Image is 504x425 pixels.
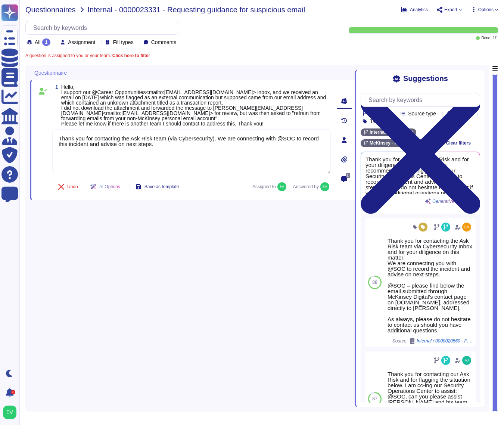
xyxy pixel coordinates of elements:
span: 0 [346,173,350,178]
span: Internal - 0000023331 - Requesting guidance for suspicious email [88,6,305,13]
img: user [277,182,286,191]
b: Click here to filter [111,53,150,58]
span: Done: [481,36,491,40]
span: Fill types [113,40,133,45]
div: 1 [42,38,51,46]
button: Analytics [401,7,428,13]
span: Questionnaire [34,70,67,75]
span: 1 [52,84,58,90]
button: Undo [52,179,84,194]
span: AI Options [99,184,120,189]
img: user [462,223,471,232]
span: Save as template [144,184,179,189]
span: Hello, I support our @Career Opportunities<mailto:[EMAIL_ADDRESS][DOMAIN_NAME]> inbox, and we rec... [61,84,326,127]
span: 88 [372,280,377,285]
span: All [35,40,41,45]
span: Questionnaires [25,6,76,13]
span: Assigned to [252,182,290,191]
span: Export [444,7,457,12]
span: Assignment [68,40,95,45]
span: Undo [67,184,78,189]
input: Search by keywords [365,93,480,106]
span: Internal / 0000020560 - FW: [EXT] Realization : a message from your profile contact form on [DOMA... [417,339,473,343]
span: 1 / 1 [493,36,498,40]
div: 9+ [11,390,15,394]
span: Analytics [410,7,428,12]
span: A question is assigned to you or your team. [25,53,150,58]
img: user [462,356,471,365]
span: 87 [372,397,377,401]
span: Answered by [293,184,319,189]
img: user [320,182,329,191]
span: Comments [151,40,177,45]
div: Thank you for contacting the Ask Risk team via Cybersecurity Inbox and for your diligence on this... [388,238,473,333]
input: Search by keywords [29,21,179,34]
span: Source: [392,338,473,344]
button: Save as template [130,179,185,194]
button: user [1,404,22,421]
span: Options [478,7,494,12]
img: user [3,406,16,419]
textarea: To enrich screen reader interactions, please activate Accessibility in Grammarly extension settings [52,129,331,174]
